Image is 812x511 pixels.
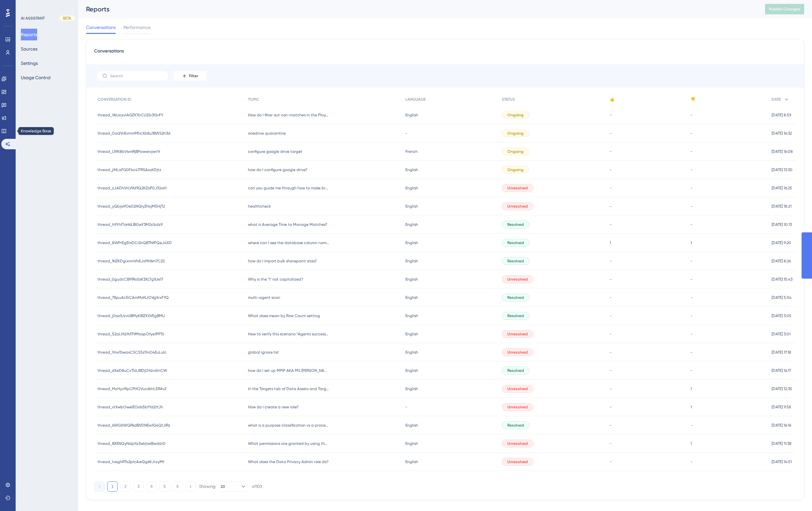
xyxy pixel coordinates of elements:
span: [DATE] 16:08 [772,149,793,154]
span: Ongoing [507,112,524,118]
span: - [610,112,612,118]
span: thread_BXENQyNdpYa3wkjteIBwd4t0 [97,441,166,446]
span: Unresolved [507,331,528,337]
span: 20 [221,484,225,489]
span: - [610,131,612,136]
span: English [405,423,418,428]
span: [DATE] 18:21 [772,204,791,209]
span: - [610,295,612,300]
span: 👍 [610,97,615,102]
span: - [405,404,407,410]
span: [DATE] 12:35 [772,386,792,391]
button: 6 [172,481,183,492]
span: what is Average Time to Manage Matches? [248,222,327,227]
span: Ongoing [507,167,524,172]
span: English [405,112,418,118]
span: STATUS [502,97,515,102]
span: - [610,459,612,464]
span: [DATE] 15:43 [772,277,792,282]
span: - [610,404,612,410]
span: [DATE] 3:05 [772,313,791,318]
span: - [610,185,612,191]
span: Why is the "I" not capitalized? [248,277,303,282]
span: [DATE] 13:30 [772,167,792,172]
span: [DATE] 16:25 [772,185,792,191]
span: - [610,313,612,318]
span: LANGUAGE [405,97,426,102]
div: BETA [59,16,75,21]
span: Resolved [507,222,524,227]
span: can you guide me through how to make bread? [248,185,329,191]
span: Resolved [507,313,524,318]
button: 3 [133,481,144,492]
span: [DATE] 9:20 [772,240,791,245]
span: - [610,149,612,154]
span: thread_1NZKDgixnmVh8Jxl9H6m7C2S [97,258,165,264]
span: Conversations [94,47,124,59]
span: Unresolved [507,459,528,464]
span: thread_6WGXWQRkdBVDNEw1G4QfJIRz [97,423,170,428]
input: Search [110,74,163,78]
span: - [690,350,692,355]
span: thread_h9Yhf7oH6LBI0wY3M2x1zdz9 [97,222,163,227]
span: - [690,331,692,337]
span: English [405,185,418,191]
span: How to verify this scenario "Agents successfully receive their attachments and does not starve wa... [248,331,329,337]
span: What does mean by Row Count setting [248,313,320,318]
span: Ongoing [507,131,524,136]
span: thread_dXeD8uCvTldJBDjOfdvdlnCW [97,368,167,373]
span: [DATE] 16:17 [772,368,791,373]
span: [DATE] 16:32 [772,131,792,136]
span: thread_0gudcCB91RoSsK3XL7g1Ue17 [97,277,163,282]
span: 1 [690,441,692,446]
span: English [405,258,418,264]
span: - [690,313,692,318]
button: 4 [146,481,157,492]
span: Unresolved [507,386,528,391]
span: [DATE] 16:16 [772,423,791,428]
span: English [405,331,418,337]
span: multi-agent scan [248,295,280,300]
span: - [405,131,407,136]
span: English [405,295,418,300]
span: How do I create a new role? [248,404,298,410]
span: [DATE] 14:51 [772,459,792,464]
span: what is a purpose classification vs a process classification? [248,423,329,428]
span: thread_MzHyv9lpCPHOVuc6khL5RAvZ [97,386,167,391]
span: how do I configure google drive? [248,167,307,172]
span: French [405,149,418,154]
span: What permissions are granted by using the compliance admin role? [248,441,329,446]
span: thread_j0sa9JzvUBMyKIBZXVVEgBMU [97,313,165,318]
span: [DATE] 9:58 [772,404,791,410]
span: thread_78puAcEiCAmMoNJOVgXrxFYQ [97,295,169,300]
span: Performance [123,23,151,31]
span: English [405,313,418,318]
span: English [405,222,418,227]
button: Usage Control [21,72,51,83]
iframe: UserGuiding AI Assistant Launcher [785,485,804,505]
span: [DATE] 3:01 [772,331,790,337]
button: 5 [159,481,170,492]
span: Unresolved [507,277,528,282]
span: onedrive quarantine [248,131,286,136]
span: how do I set up MPIP AKA MS [PERSON_NAME] [248,368,329,373]
span: - [610,368,612,373]
span: 1 [690,404,692,410]
span: 👎 [690,97,695,102]
span: 1 [690,240,692,245]
span: English [405,167,418,172]
span: thread_Ymx1SwaxCSC55sTmO4EuLulc [97,350,167,355]
span: - [690,131,692,136]
span: thread_OadVr8vmmMhcXb8u1BWS2h3d [97,131,170,136]
span: Resolved [507,368,524,373]
span: - [690,167,692,172]
span: In the Targets tab of Data Assets and Targets. How can I distinguish Sharepoint sites from Databa... [248,386,329,391]
div: Reports [86,5,749,14]
span: English [405,386,418,391]
span: What does the Data Privacy Admin role do? [248,459,328,464]
span: [DATE] 11:38 [772,441,791,446]
button: 20 [221,481,247,492]
span: - [690,295,692,300]
span: [DATE] 8:26 [772,258,791,264]
span: English [405,204,418,209]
